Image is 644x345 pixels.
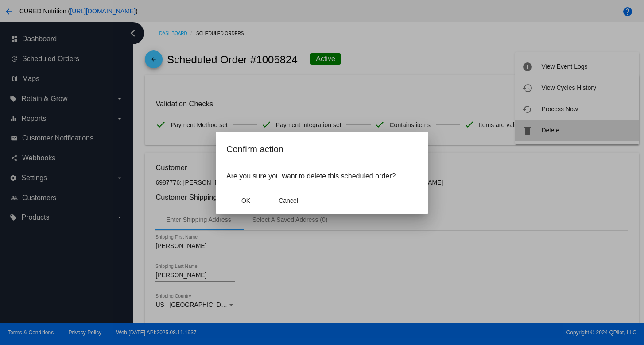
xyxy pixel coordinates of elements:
span: OK [241,197,250,204]
button: Close dialog [269,193,308,209]
p: Are you sure you want to delete this scheduled order? [226,172,418,180]
button: Close dialog [226,193,265,209]
h2: Confirm action [226,142,418,156]
span: Cancel [279,197,298,204]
